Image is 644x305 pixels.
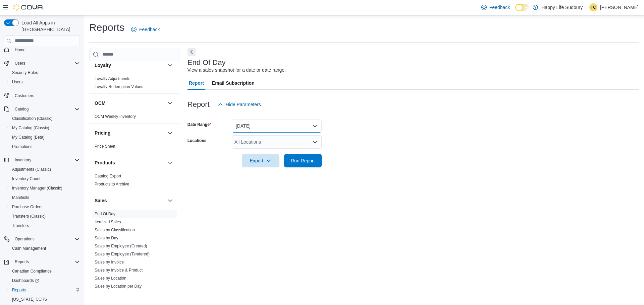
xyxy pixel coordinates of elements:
[12,59,80,67] span: Users
[12,204,43,210] span: Purchase Orders
[166,61,174,69] button: Loyalty
[1,234,83,244] button: Operations
[9,212,48,220] a: Transfers (Classic)
[242,154,279,167] button: Export
[13,4,44,11] img: Cova
[95,212,115,216] a: End Of Day
[1,59,83,68] button: Users
[95,173,121,179] span: Catalog Export
[12,176,41,181] span: Inventory Count
[1,257,83,266] button: Reports
[9,222,80,230] span: Transfers
[12,223,29,228] span: Transfers
[95,114,136,119] span: OCM Weekly Inventory
[95,114,136,119] a: OCM Weekly Inventory
[9,203,80,211] span: Purchase Orders
[12,79,22,85] span: Users
[187,48,196,56] button: Next
[9,203,45,211] a: Purchase Orders
[9,277,80,285] span: Dashboards
[9,184,80,192] span: Inventory Manager (Classic)
[95,100,165,106] button: OCM
[12,167,51,172] span: Adjustments (Classic)
[187,138,207,143] label: Locations
[12,258,32,266] button: Reports
[95,197,107,204] h3: Sales
[1,45,83,55] button: Home
[95,84,143,89] span: Loyalty Redemption Values
[9,78,25,86] a: Users
[187,59,226,67] h3: End Of Day
[7,142,83,151] button: Promotions
[95,130,165,136] button: Pricing
[95,159,115,166] h3: Products
[12,235,80,243] span: Operations
[9,194,32,202] a: Manifests
[187,67,286,74] div: View a sales snapshot for a date or date range.
[7,244,83,253] button: Cash Management
[9,286,80,294] span: Reports
[589,3,597,11] div: Tanner Chretien
[489,4,510,11] span: Feedback
[9,184,65,192] a: Inventory Manager (Classic)
[12,214,46,219] span: Transfers (Classic)
[12,195,29,200] span: Manifests
[12,297,47,302] span: [US_STATE] CCRS
[95,144,115,149] a: Price Sheet
[12,156,34,164] button: Inventory
[232,119,322,133] button: [DATE]
[15,236,35,242] span: Operations
[12,46,80,54] span: Home
[166,197,174,205] button: Sales
[95,243,147,249] span: Sales by Employee (Created)
[9,143,80,151] span: Promotions
[12,59,28,67] button: Users
[19,19,80,33] span: Load All Apps in [GEOGRAPHIC_DATA]
[12,258,80,266] span: Reports
[12,105,80,113] span: Catalog
[95,76,130,81] span: Loyalty Adjustments
[95,251,150,257] span: Sales by Employee (Tendered)
[7,221,83,230] button: Transfers
[89,142,179,153] div: Pricing
[9,69,80,77] span: Security Roles
[95,268,143,273] a: Sales by Invoice & Product
[12,269,52,274] span: Canadian Compliance
[95,211,115,217] span: End Of Day
[7,123,83,133] button: My Catalog (Classic)
[95,252,150,256] a: Sales by Employee (Tendered)
[15,47,25,53] span: Home
[95,197,165,204] button: Sales
[12,91,80,100] span: Customers
[95,276,126,281] a: Sales by Location
[1,91,83,100] button: Customers
[479,1,513,14] a: Feedback
[515,4,529,11] input: Dark Mode
[1,104,83,114] button: Catalog
[9,143,35,151] a: Promotions
[95,174,121,178] a: Catalog Export
[89,172,179,191] div: Products
[12,235,37,243] button: Operations
[95,236,118,240] a: Sales by Day
[9,165,54,173] a: Adjustments (Classic)
[12,185,62,191] span: Inventory Manager (Classic)
[95,181,129,187] span: Products to Archive
[312,139,318,145] button: Open list of options
[95,76,130,81] a: Loyalty Adjustments
[7,193,83,202] button: Manifests
[15,259,29,264] span: Reports
[166,99,174,107] button: OCM
[15,61,25,66] span: Users
[95,144,115,149] span: Price Sheet
[187,122,211,127] label: Date Range
[12,246,46,251] span: Cash Management
[600,3,639,11] p: [PERSON_NAME]
[95,219,121,225] span: Itemized Sales
[15,93,34,98] span: Customers
[89,112,179,123] div: OCM
[139,26,160,33] span: Feedback
[95,100,106,106] h3: OCM
[12,116,53,121] span: Classification (Classic)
